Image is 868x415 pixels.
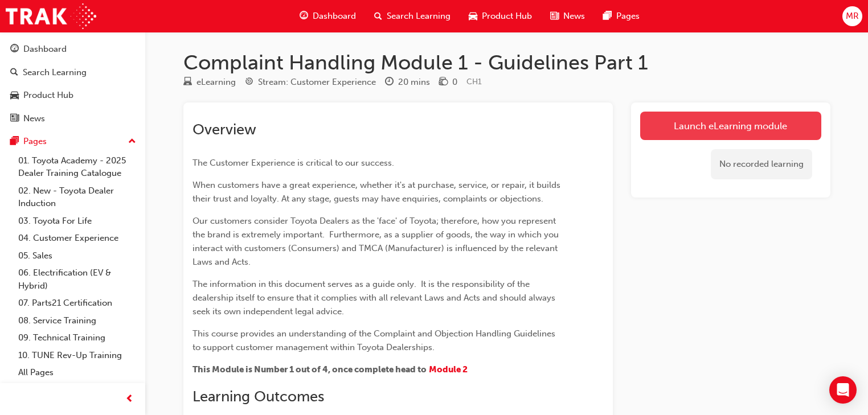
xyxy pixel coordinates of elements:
div: News [23,112,45,125]
a: search-iconSearch Learning [365,5,460,28]
span: clock-icon [385,77,394,88]
a: pages-iconPages [594,5,649,28]
span: Learning resource code [466,77,482,87]
a: 10. TUNE Rev-Up Training [14,347,141,364]
a: Search Learning [5,62,141,83]
span: MR [846,10,859,23]
a: Dashboard [5,39,141,60]
button: Pages [5,131,141,152]
a: news-iconNews [541,5,594,28]
span: target-icon [245,77,253,88]
div: Open Intercom Messenger [829,376,857,404]
span: up-icon [128,134,136,149]
span: guage-icon [300,9,308,23]
span: Dashboard [313,10,356,23]
a: 03. Toyota For Life [14,212,141,230]
span: Overview [193,121,256,138]
a: Product Hub [5,85,141,106]
div: 20 mins [398,76,430,89]
span: news-icon [550,9,559,23]
a: 08. Service Training [14,312,141,330]
a: 02. New - Toyota Dealer Induction [14,182,141,212]
div: Search Learning [23,66,87,79]
span: Pages [616,10,640,23]
span: guage-icon [10,44,19,55]
div: Price [439,75,457,89]
a: Module 2 [429,364,468,375]
a: 07. Parts21 Certification [14,294,141,312]
a: 05. Sales [14,247,141,265]
button: DashboardSearch LearningProduct HubNews [5,36,141,131]
div: Stream: Customer Experience [258,76,376,89]
a: 01. Toyota Academy - 2025 Dealer Training Catalogue [14,152,141,182]
span: The information in this document serves as a guide only. It is the responsibility of the dealersh... [193,279,558,317]
span: Search Learning [387,10,451,23]
a: car-iconProduct Hub [460,5,541,28]
span: pages-icon [603,9,612,23]
a: 09. Technical Training [14,329,141,347]
a: 06. Electrification (EV & Hybrid) [14,264,141,294]
span: Learning Outcomes [193,388,324,405]
div: No recorded learning [711,149,812,179]
span: money-icon [439,77,448,88]
div: Dashboard [23,43,67,56]
div: Product Hub [23,89,73,102]
span: This course provides an understanding of the Complaint and Objection Handling Guidelines to suppo... [193,328,558,352]
div: Duration [385,75,430,89]
div: eLearning [196,76,236,89]
a: guage-iconDashboard [290,5,365,28]
span: car-icon [10,91,19,101]
a: Launch eLearning module [640,112,821,140]
div: 0 [452,76,457,89]
span: Product Hub [482,10,532,23]
div: Stream [245,75,376,89]
a: 04. Customer Experience [14,229,141,247]
span: When customers have a great experience, whether it's at purchase, service, or repair, it builds t... [193,180,563,204]
span: search-icon [374,9,382,23]
a: All Pages [14,364,141,381]
span: pages-icon [10,137,19,147]
span: News [563,10,585,23]
span: car-icon [469,9,477,23]
a: News [5,108,141,129]
span: learningResourceType_ELEARNING-icon [183,77,192,88]
h1: Complaint Handling Module 1 - Guidelines Part 1 [183,50,830,75]
div: Type [183,75,236,89]
span: search-icon [10,68,18,78]
span: The Customer Experience is critical to our success. [193,158,394,168]
div: Pages [23,135,47,148]
span: prev-icon [125,392,134,406]
img: Trak [6,3,96,29]
button: MR [842,6,862,26]
span: Our customers consider Toyota Dealers as the 'face' of Toyota; therefore, how you represent the b... [193,216,561,267]
span: news-icon [10,114,19,124]
span: This Module is Number 1 out of 4, once complete head to [193,364,427,375]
